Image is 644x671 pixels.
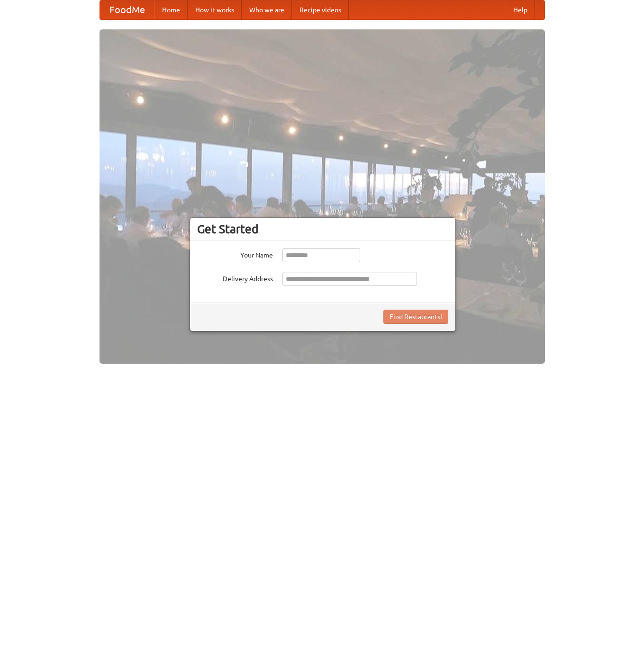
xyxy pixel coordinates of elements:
[292,0,349,19] a: Recipe videos
[188,0,242,19] a: How it works
[197,272,273,284] label: Delivery Address
[242,0,292,19] a: Who we are
[100,0,154,19] a: FoodMe
[154,0,188,19] a: Home
[197,248,273,260] label: Your Name
[506,0,535,19] a: Help
[197,222,448,236] h3: Get Started
[383,310,448,324] button: Find Restaurants!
